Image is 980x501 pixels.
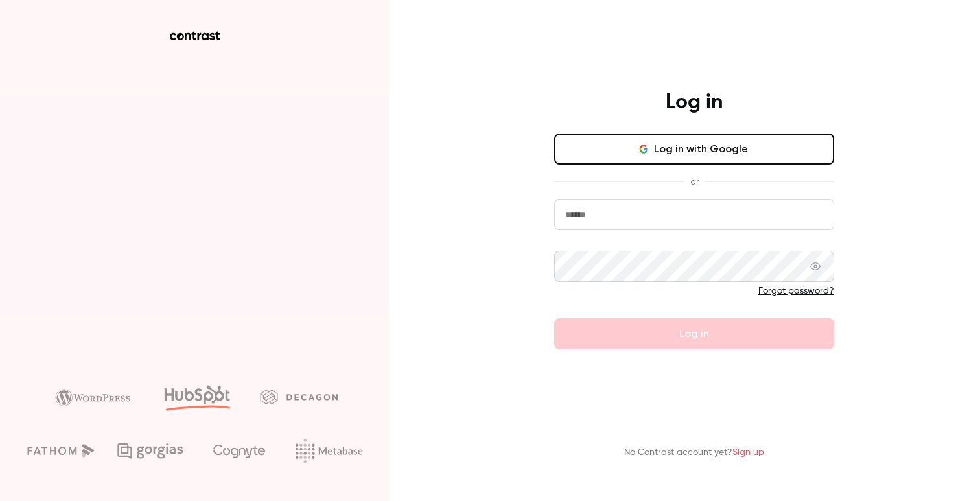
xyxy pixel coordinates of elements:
[624,446,764,460] p: No Contrast account yet?
[732,448,764,457] a: Sign up
[260,390,338,404] img: decagon
[554,134,834,165] button: Log in with Google
[758,286,834,296] a: Forgot password?
[666,89,723,115] h4: Log in
[684,175,705,189] span: or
